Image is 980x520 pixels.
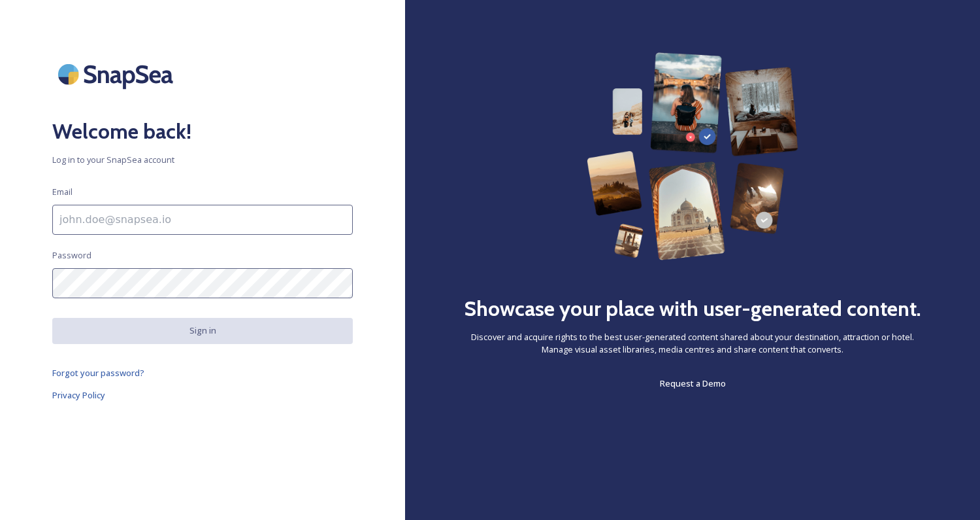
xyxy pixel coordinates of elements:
span: Email [52,186,73,198]
span: Discover and acquire rights to the best user-generated content shared about your destination, att... [457,331,928,356]
a: Request a Demo [660,375,726,391]
h2: Welcome back! [52,116,353,147]
span: Log in to your SnapSea account [52,154,353,166]
span: Forgot your password? [52,367,144,379]
a: Privacy Policy [52,387,353,403]
span: Privacy Policy [52,389,105,401]
img: 63b42ca75bacad526042e722_Group%20154-p-800.png [587,52,798,260]
span: Request a Demo [660,377,726,389]
img: SnapSea Logo [52,52,183,96]
input: john.doe@snapsea.io [52,205,353,235]
button: Sign in [52,318,353,343]
h2: Showcase your place with user-generated content. [464,293,921,324]
a: Forgot your password? [52,365,353,381]
span: Password [52,249,91,262]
